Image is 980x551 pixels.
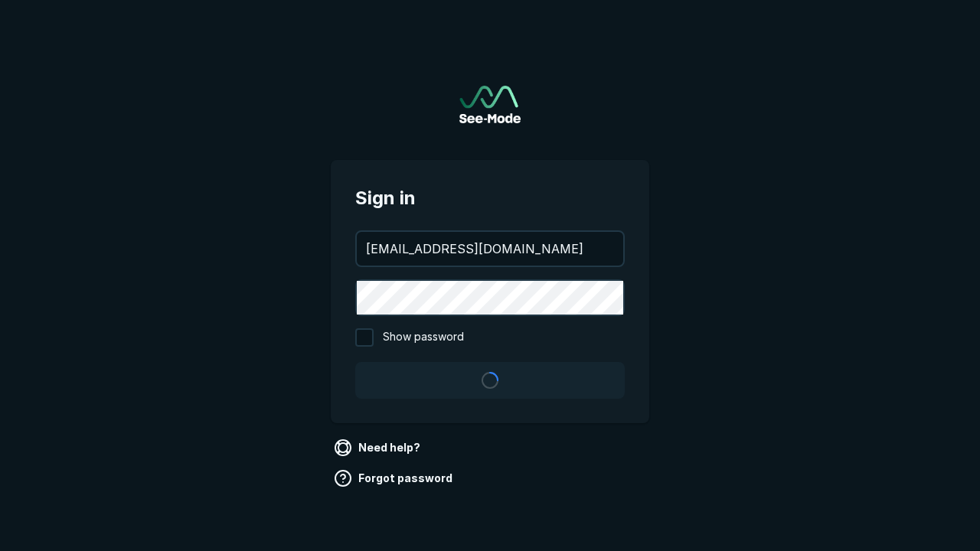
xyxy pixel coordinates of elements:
input: your@email.com [357,232,623,266]
img: See-Mode Logo [459,86,521,123]
span: Sign in [355,184,625,212]
a: Forgot password [331,466,459,491]
a: Need help? [331,435,426,460]
a: Go to sign in [459,86,521,123]
span: Show password [383,328,464,347]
